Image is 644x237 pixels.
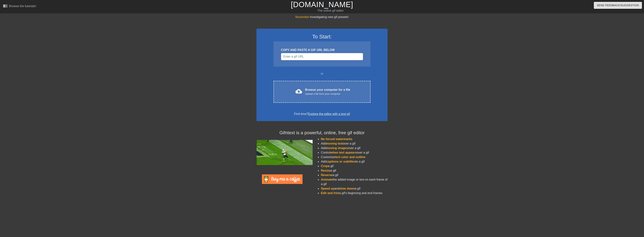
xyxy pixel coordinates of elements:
span: November: [295,15,310,19]
button: Send Feedback/Suggestion [594,2,642,9]
div: COPY AND PASTE A GIF URL BELOW [281,48,363,52]
span: Resize [321,169,330,172]
span: Crop [321,164,328,168]
div: The online gif editor [217,8,445,13]
span: moving images [326,146,348,150]
h4: Gifntext is a powerful, online, free gif editor [256,130,388,136]
a: Explore the editor with a test gif [308,112,350,115]
div: Upload a file from your computer [305,92,350,96]
li: a gif [321,164,388,168]
div: Browse your computer for a file [305,88,350,96]
a: [DOMAIN_NAME] [291,0,353,9]
li: Add over a gif [321,146,388,150]
li: Add over a gif [321,141,388,146]
span: No forced watermarks [321,137,352,141]
li: a gif's beginning and end frames [321,191,388,195]
span: Animate [321,178,333,181]
span: cloud_upload [295,88,302,95]
span: when text appears [331,151,357,154]
div: Browse the tutorials! [9,4,36,8]
img: Buy Me A Coffee [262,174,303,184]
span: captions or subtitles [326,160,356,163]
input: Username [281,53,363,60]
li: the added image or text on each frame of a gif [321,177,388,186]
span: moving text [326,142,343,145]
li: and a gif [321,186,388,191]
span: text color and outline [335,155,365,159]
span: Reverse [321,173,332,177]
li: Add to a gif [321,159,388,164]
h3: To Start: [261,34,383,40]
li: a gif [321,173,388,177]
li: Control over a gif [321,150,388,155]
li: a gif [321,168,388,173]
span: Edit and trim [321,191,339,195]
div: or [266,71,378,76]
a: Browse the tutorials! [3,4,36,9]
span: menu_book [3,4,7,8]
img: football_small.gif [256,140,313,165]
span: Send Feedback/Suggestion [597,3,639,8]
div: Investigating new gif presets! [256,15,388,19]
li: Customize [321,155,388,159]
span: slow down [339,187,355,190]
span: Speed up [321,187,334,190]
div: First time? [261,112,383,116]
